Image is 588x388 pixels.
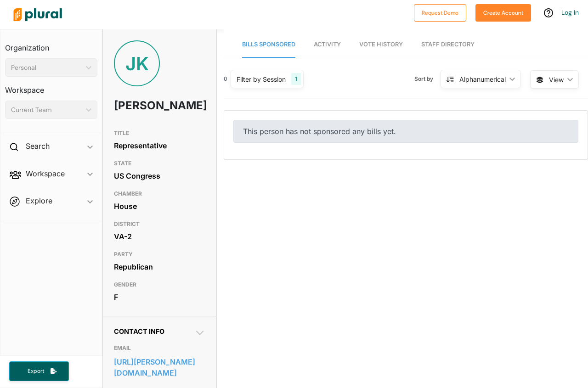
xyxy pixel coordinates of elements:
[359,41,403,48] span: Vote History
[314,32,341,58] a: Activity
[114,249,205,260] h3: PARTY
[11,105,82,115] div: Current Team
[414,75,441,83] span: Sort by
[114,343,205,354] h3: EMAIL
[359,32,403,58] a: Vote History
[114,327,164,335] span: Contact Info
[421,32,475,58] a: Staff Directory
[291,73,301,85] div: 1
[114,355,205,380] a: [URL][PERSON_NAME][DOMAIN_NAME]
[475,7,531,17] a: Create Account
[11,63,82,73] div: Personal
[242,41,295,48] span: Bills Sponsored
[114,279,205,290] h3: GENDER
[114,188,205,199] h3: CHAMBER
[114,290,205,304] div: F
[242,32,295,58] a: Bills Sponsored
[114,199,205,213] div: House
[459,74,506,84] div: Alphanumerical
[21,367,51,375] span: Export
[114,219,205,230] h3: DISTRICT
[414,7,466,17] a: Request Demo
[114,260,205,274] div: Republican
[414,4,466,22] button: Request Demo
[561,8,579,17] a: Log In
[26,141,50,151] h2: Search
[114,158,205,169] h3: STATE
[5,34,97,55] h3: Organization
[237,74,286,84] div: Filter by Session
[475,4,531,22] button: Create Account
[5,77,97,97] h3: Workspace
[114,230,205,243] div: VA-2
[114,128,205,139] h3: TITLE
[114,40,160,86] div: JK
[549,75,564,84] span: View
[314,41,341,48] span: Activity
[224,75,227,83] div: 0
[114,92,169,119] h1: [PERSON_NAME]
[114,139,205,152] div: Representative
[114,169,205,183] div: US Congress
[233,120,578,143] div: This person has not sponsored any bills yet.
[9,361,69,381] button: Export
